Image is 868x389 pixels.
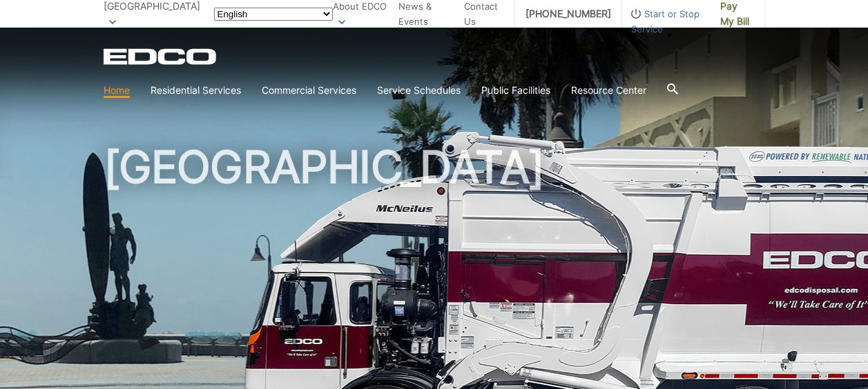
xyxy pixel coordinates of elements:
[214,8,333,21] select: Select a language
[377,83,461,98] a: Service Schedules
[104,83,130,98] a: Home
[571,83,646,98] a: Resource Center
[481,83,550,98] a: Public Facilities
[104,48,218,65] a: EDCD logo. Return to the homepage.
[262,83,356,98] a: Commercial Services
[151,83,241,98] a: Residential Services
